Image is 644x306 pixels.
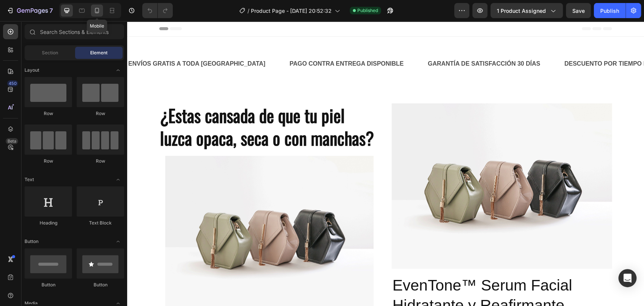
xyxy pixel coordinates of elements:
[112,64,124,76] span: Toggle open
[3,3,56,18] button: 7
[112,235,124,248] span: Toggle open
[566,3,591,18] button: Save
[25,24,124,39] input: Search Sections & Elements
[25,238,38,245] span: Button
[357,7,378,14] span: Published
[25,158,72,165] div: Row
[142,3,173,18] div: Undo/Redo
[112,174,124,186] span: Toggle open
[49,6,53,15] p: 7
[25,176,34,183] span: Text
[6,138,18,144] div: Beta
[618,269,636,287] div: Open Intercom Messenger
[77,110,124,117] div: Row
[33,81,247,129] strong: ¿Estas cansada de que tu piel luzca opaca, seca o con manchas?
[25,110,72,117] div: Row
[264,254,485,295] h2: EvenTone™ Serum Facial Hidratante y Reafirmante
[7,80,18,86] div: 450
[42,49,58,56] span: Section
[594,3,626,18] button: Publish
[25,67,39,74] span: Layout
[77,158,124,165] div: Row
[25,220,72,226] div: Heading
[437,37,545,48] p: DESCUENTO POR TIEMPO LIMITADO
[490,3,563,18] button: 1 product assigned
[90,49,108,56] span: Element
[572,8,585,14] span: Save
[264,82,485,248] img: image_demo.jpg
[77,281,124,288] div: Button
[301,37,413,48] p: GARANTÍA DE SATISFACCIÓN 30 DÍAS
[77,220,124,226] div: Text Block
[600,7,619,15] div: Publish
[25,281,72,288] div: Button
[127,21,644,306] iframe: Design area
[247,7,249,15] span: /
[497,7,546,15] span: 1 product assigned
[162,37,277,48] p: PAGO CONTRA ENTREGA DISPONIBLE
[38,135,246,291] img: image_demo.jpg
[251,7,332,15] span: Product Page - [DATE] 20:52:32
